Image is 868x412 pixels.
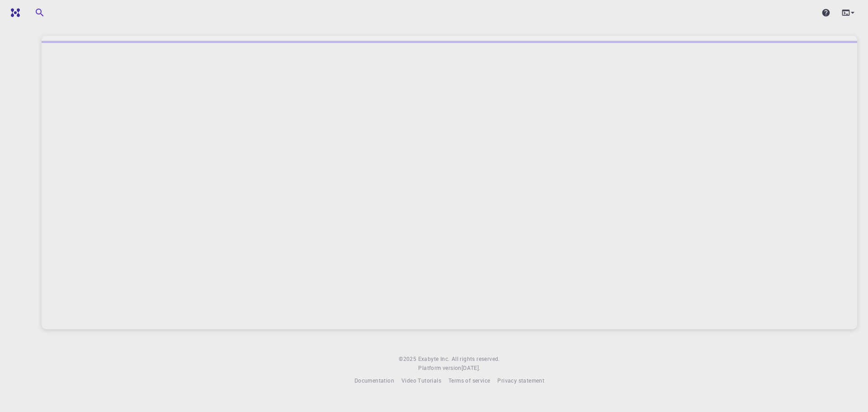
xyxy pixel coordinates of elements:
[399,355,418,364] span: © 2025
[418,355,450,364] a: Exabyte Inc.
[354,376,394,385] a: Documentation
[497,377,544,384] span: Privacy statement
[401,377,441,384] span: Video Tutorials
[448,376,490,385] a: Terms of service
[418,355,450,362] span: Exabyte Inc.
[7,8,20,17] img: logo
[401,376,441,385] a: Video Tutorials
[418,364,461,373] span: Platform version
[452,355,500,364] span: All rights reserved.
[497,376,544,385] a: Privacy statement
[462,364,481,371] span: [DATE] .
[462,364,481,373] a: [DATE].
[448,377,490,384] span: Terms of service
[354,377,394,384] span: Documentation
